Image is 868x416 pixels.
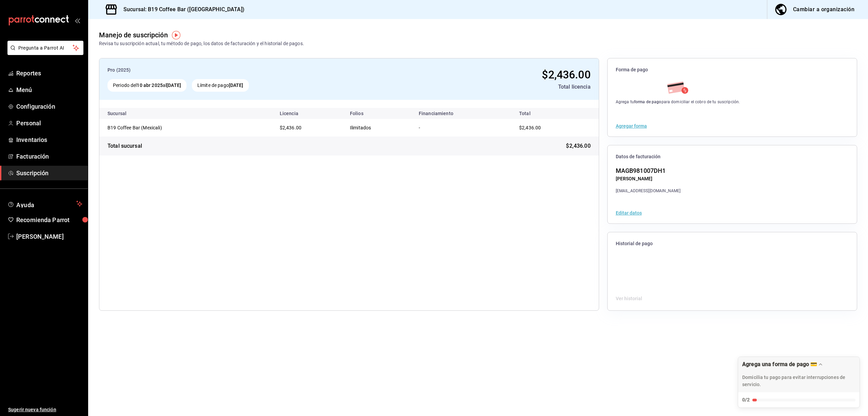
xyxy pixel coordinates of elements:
[616,240,849,247] span: Historial de pago
[172,31,180,39] img: Tooltip marker
[793,5,854,14] div: Cambiar a organización
[16,119,82,128] span: Personal
[398,83,591,91] div: Total licencia
[16,135,82,144] span: Inventarios
[519,125,541,130] span: $2,436.00
[616,124,647,128] button: Agregar forma
[616,295,642,302] button: Ver historial
[511,108,599,119] th: Total
[742,396,750,403] div: 0/2
[413,108,511,119] th: Financiamiento
[413,119,511,137] td: -
[107,67,393,74] div: Pro (2025)
[738,357,860,392] div: Drag to move checklist
[280,125,301,130] span: $2,436.00
[616,153,849,160] span: Datos de facturación
[16,102,82,111] span: Configuración
[5,49,83,56] a: Pregunta a Parrot AI
[616,188,681,194] div: [EMAIL_ADDRESS][DOMAIN_NAME]
[616,67,849,73] span: Forma de pago
[166,83,181,88] strong: [DATE]
[107,79,186,92] div: Periodo del al
[8,406,82,413] span: Sugerir nueva función
[616,99,740,105] div: Agrega tu para domiciliar el cobro de tu suscripción.
[634,100,662,104] strong: forma de pago
[616,211,642,215] button: Editar datos
[107,124,175,131] div: B19 Coffee Bar (Mexicali)
[75,18,80,23] button: open_drawer_menu
[542,68,590,81] span: $2,436.00
[7,41,83,55] button: Pregunta a Parrot AI
[16,232,82,241] span: [PERSON_NAME]
[616,175,681,182] div: [PERSON_NAME]
[616,166,681,175] div: MAGB981007DH1
[137,83,162,88] strong: 10 abr 2025
[16,168,82,178] span: Suscripción
[192,79,249,92] div: Límite de pago
[99,40,304,47] div: Revisa tu suscripción actual, tu método de pago, los datos de facturación y el historial de pagos.
[344,108,413,119] th: Folios
[99,30,168,40] div: Manejo de suscripción
[16,85,82,94] span: Menú
[344,119,413,137] td: Ilimitados
[566,142,590,150] span: $2,436.00
[107,111,145,116] div: Sucursal
[742,361,817,367] div: Agrega una forma de pago 💳
[738,357,860,408] button: Expand Checklist
[18,44,73,52] span: Pregunta a Parrot AI
[274,108,344,119] th: Licencia
[742,374,855,388] p: Domicilia tu pago para evitar interrupciones de servicio.
[16,215,82,224] span: Recomienda Parrot
[16,69,82,78] span: Reportes
[107,142,142,150] div: Total sucursal
[229,83,243,88] strong: [DATE]
[738,357,860,408] div: Agrega una forma de pago 💳
[16,200,74,208] span: Ayuda
[16,152,82,161] span: Facturación
[118,5,244,14] h3: Sucursal: B19 Coffee Bar ([GEOGRAPHIC_DATA])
